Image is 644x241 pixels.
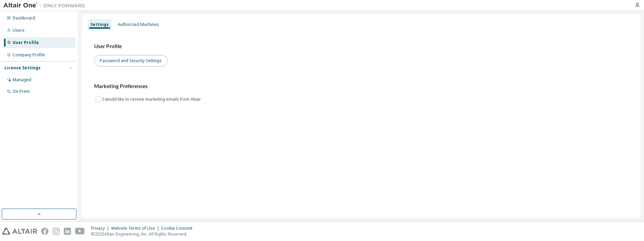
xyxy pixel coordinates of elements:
h3: Marketing Preferences [94,83,628,90]
div: License Settings [4,65,41,71]
div: Company Profile [13,52,45,58]
div: Managed [13,77,31,83]
img: linkedin.svg [64,228,71,235]
div: Cookie Consent [161,226,196,231]
img: instagram.svg [53,228,60,235]
div: Authorized Machines [118,22,159,27]
div: Users [13,28,25,33]
div: Privacy [91,226,111,231]
img: youtube.svg [75,228,85,235]
img: Altair One [3,2,89,9]
div: User Profile [13,40,39,45]
button: Password and Security Settings [94,55,167,67]
div: On Prem [13,89,30,94]
p: © 2025 Altair Engineering, Inc. All Rights Reserved. [91,231,196,237]
img: altair_logo.svg [2,228,37,235]
div: Website Terms of Use [111,226,161,231]
div: Dashboard [13,15,35,21]
img: facebook.svg [41,228,48,235]
div: Settings [90,22,109,27]
label: I would like to receive marketing emails from Altair [102,95,202,103]
h3: User Profile [94,43,628,50]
